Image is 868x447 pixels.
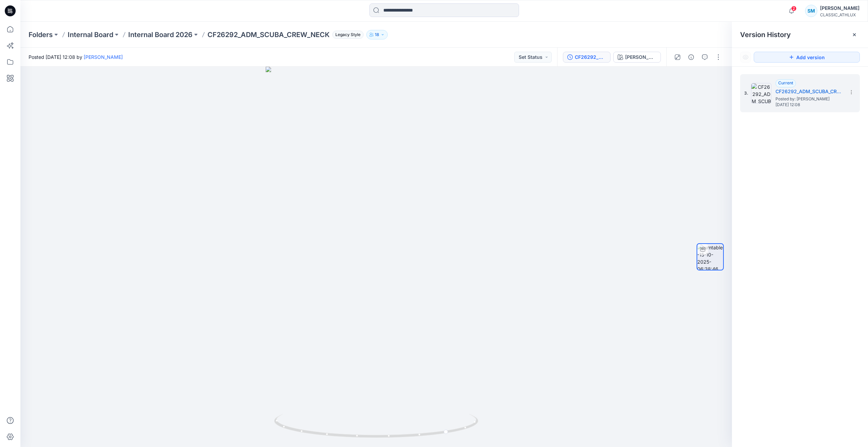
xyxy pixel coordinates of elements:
span: [DATE] 12:08 [775,102,844,107]
span: Version History [740,31,791,39]
button: Add version [754,52,860,63]
a: Internal Board [68,30,113,39]
div: CF26292_ADM_SCUBA_CREW_NECK [575,53,606,61]
a: Internal Board 2026 [128,30,193,39]
button: 18 [366,30,388,39]
button: Close [852,32,857,37]
div: SM [805,5,817,17]
span: Legacy Style [332,31,364,39]
span: Posted by: Sujitha Mathavan [775,96,844,102]
button: Legacy Style [330,30,364,39]
a: Folders [29,30,53,39]
button: CF26292_ADM_SCUBA_CREW_NECK [563,52,611,63]
span: Current [778,80,793,85]
button: Show Hidden Versions [740,52,751,63]
img: turntable-15-10-2025-06:38:46 [697,244,723,270]
p: 18 [375,31,379,38]
span: 3. [744,90,748,96]
div: CLASSIC_ATHLUX [820,12,859,17]
p: CF26292_ADM_SCUBA_CREW_NECK [207,30,330,39]
span: 2 [791,6,797,11]
button: [PERSON_NAME] [613,52,661,63]
div: [PERSON_NAME] [820,4,859,12]
a: [PERSON_NAME] [84,54,123,60]
h5: CF26292_ADM_SCUBA_CREW_NECK [775,87,844,96]
button: Details [686,52,697,63]
span: Posted [DATE] 12:08 by [29,53,123,61]
div: [PERSON_NAME] [625,53,656,61]
img: CF26292_ADM_SCUBA_CREW_NECK [751,83,771,103]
